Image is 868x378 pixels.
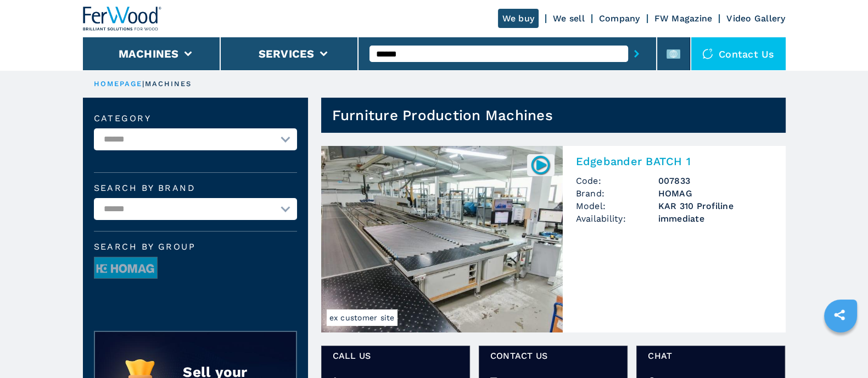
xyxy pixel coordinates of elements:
img: Ferwood [83,7,162,31]
div: Contact us [691,37,786,70]
button: submit-button [628,41,645,66]
span: CONTACT US [490,349,616,362]
h3: HOMAG [658,187,772,200]
h3: KAR 310 Profiline [658,200,772,212]
span: immediate [658,212,772,225]
button: Machines [119,47,179,60]
span: Code: [576,174,658,187]
img: Edgebander BATCH 1 HOMAG KAR 310 Profiline [321,146,563,332]
img: 007833 [530,154,551,176]
span: Search by group [94,242,297,251]
span: Chat [648,349,774,362]
h1: Furniture Production Machines [332,106,553,124]
span: Call us [333,349,458,362]
a: FW Magazine [654,13,713,24]
span: ex customer site [327,309,397,326]
a: We buy [498,9,539,28]
a: We sell [553,13,585,24]
p: machines [145,79,192,89]
img: Contact us [702,48,713,59]
span: Brand: [576,187,658,200]
iframe: Chat [821,329,860,370]
span: Availability: [576,212,658,225]
img: image [94,257,157,279]
a: Company [599,13,640,24]
label: Category [94,114,297,123]
a: HOMEPAGE [94,80,143,88]
button: Services [259,47,315,60]
span: | [142,80,144,88]
a: Edgebander BATCH 1 HOMAG KAR 310 Profilineex customer site007833Edgebander BATCH 1Code:007833Bran... [321,146,786,332]
label: Search by brand [94,184,297,193]
h3: 007833 [658,174,772,187]
h2: Edgebander BATCH 1 [576,155,772,168]
span: Model: [576,200,658,212]
a: Video Gallery [726,13,785,24]
a: sharethis [826,301,853,329]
